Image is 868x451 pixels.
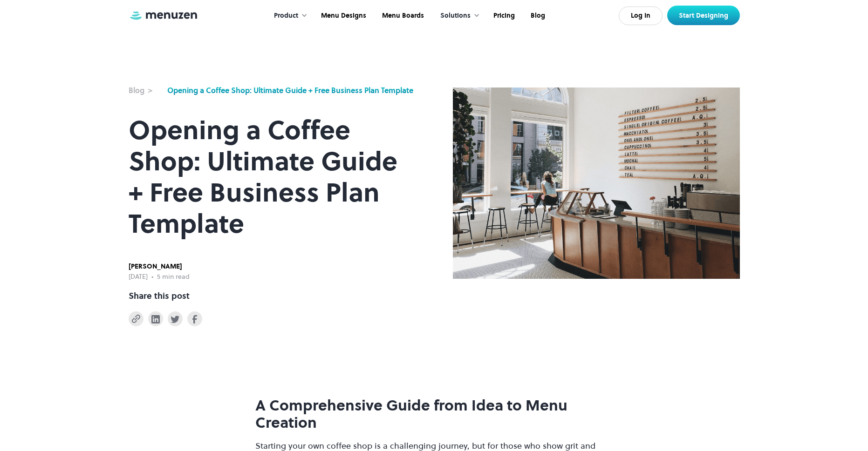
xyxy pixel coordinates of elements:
div: Product [274,11,298,21]
a: Start Designing [667,6,740,25]
div: Solutions [440,11,471,21]
strong: A Comprehensive Guide from Idea to Menu Creation [255,395,567,433]
a: Blog > [129,85,163,96]
h1: Opening a Coffee Shop: Ultimate Guide + Free Business Plan Template [129,114,416,239]
a: Blog [522,1,552,30]
div: Product [265,1,312,30]
a: Pricing [485,1,522,30]
div: • [151,272,153,282]
a: Menu Boards [373,1,431,30]
div: Share this post [129,289,190,302]
a: Menu Designs [312,1,373,30]
a: Opening a Coffee Shop: Ultimate Guide + Free Business Plan Template [167,85,413,96]
div: 5 min read [157,272,190,282]
div: [DATE] [129,272,148,282]
div: [PERSON_NAME] [129,262,190,272]
div: Solutions [431,1,485,30]
a: Log In [619,7,663,25]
